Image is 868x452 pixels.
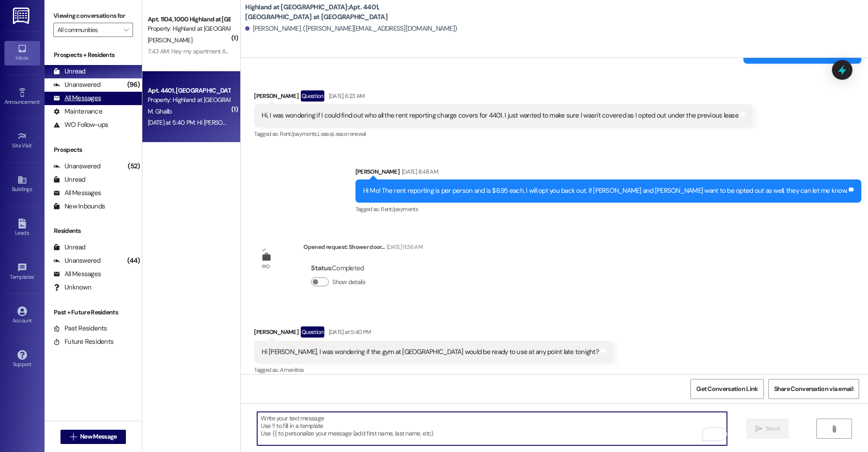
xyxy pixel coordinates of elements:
div: Past Residents [53,324,107,333]
div: [DATE] 8:48 AM [400,167,438,176]
div: Opened request: Shower door... [303,242,423,255]
i:  [70,433,77,440]
label: Viewing conversations for [53,9,133,23]
a: Buildings [4,172,40,196]
div: All Messages [53,188,101,198]
span: Rent/payments [381,205,418,213]
div: WO [262,262,270,271]
span: New Message [80,432,117,441]
a: Site Visit • [4,129,40,153]
div: [PERSON_NAME] [355,167,862,179]
div: (52) [125,159,142,173]
span: Lease renewal [332,130,366,138]
div: Tagged as: [355,203,862,216]
a: Account [4,304,40,328]
div: [DATE] 11:36 AM [384,242,423,252]
div: (96) [125,78,142,92]
div: Question [301,326,324,338]
label: Show details [332,277,365,287]
div: Property: Highland at [GEOGRAPHIC_DATA] [148,24,230,33]
img: ResiDesk Logo [13,8,31,24]
div: Hi [PERSON_NAME], I was wondering if the gym at [GEOGRAPHIC_DATA] would be ready to use at any po... [262,347,599,357]
span: [PERSON_NAME] [148,36,192,44]
b: Highland at [GEOGRAPHIC_DATA]: Apt. 4401, [GEOGRAPHIC_DATA] at [GEOGRAPHIC_DATA] [245,3,423,22]
div: [PERSON_NAME]. ([PERSON_NAME][EMAIL_ADDRESS][DOMAIN_NAME]) [245,24,457,33]
div: [DATE] at 5:40 PM [327,327,371,337]
span: Rent/payments , [280,130,318,138]
textarea: To enrich screen reader interactions, please activate Accessibility in Grammarly extension settings [257,412,727,445]
div: Hi Mo! The rent reporting is per person and is $8.95 each. I will opt you back out. If [PERSON_NA... [363,186,848,195]
div: Hi, I was wondering if I could find out who all the rent reporting charge covers for 4401. I just... [262,111,739,120]
a: Leads [4,216,40,240]
div: Apt. 1104, 1000 Highland at [GEOGRAPHIC_DATA] [148,15,230,24]
div: Unanswered [53,256,101,265]
a: Templates • [4,260,40,284]
div: Apt. 4401, [GEOGRAPHIC_DATA] at [GEOGRAPHIC_DATA] [148,86,230,95]
div: : Completed [311,261,369,275]
span: • [34,273,36,279]
div: Tagged as: [254,127,753,140]
div: Residents [44,226,142,236]
div: Unread [53,67,85,76]
div: New Inbounds [53,202,105,211]
span: M. Ghalib [148,107,172,115]
span: Send [766,424,779,433]
div: [PERSON_NAME] [254,326,613,341]
span: Lease , [318,130,332,138]
a: Support [4,347,40,371]
div: WO Follow-ups [53,120,108,130]
button: Share Conversation via email [768,379,859,399]
span: Amenities [280,366,304,374]
div: All Messages [53,269,101,279]
span: Get Conversation Link [696,384,758,394]
i:  [831,425,837,432]
div: Unread [53,243,85,252]
div: Question [301,90,324,102]
div: Unread [53,175,85,184]
i:  [124,26,129,33]
div: [PERSON_NAME] [254,90,753,105]
div: Past + Future Residents [44,308,142,317]
button: New Message [61,430,126,444]
div: All Messages [53,94,101,103]
div: Prospects [44,145,142,155]
div: Unanswered [53,162,101,171]
div: [DATE] 6:23 AM [327,91,365,101]
div: (44) [125,254,142,268]
div: Unknown [53,283,91,292]
a: Inbox [4,41,40,65]
span: • [40,98,41,104]
div: [DATE] at 5:40 PM: Hi [PERSON_NAME], I was wondering if the gym at [GEOGRAPHIC_DATA] would be rea... [148,118,510,126]
i:  [755,425,762,432]
div: Unanswered [53,80,101,90]
div: Tagged as: [254,363,613,376]
div: Prospects + Residents [44,50,142,60]
button: Send [746,419,789,439]
b: Status [311,264,331,273]
input: All communities [57,23,119,37]
span: Share Conversation via email [774,384,853,394]
span: • [32,141,33,147]
div: Maintenance [53,107,102,116]
div: 7:43 AM: Hey my apartment AC isn't working but I have to be at work. Is there any way someone cou... [148,47,519,55]
div: Property: Highland at [GEOGRAPHIC_DATA] [148,95,230,105]
div: Future Residents [53,337,113,346]
button: Get Conversation Link [690,379,763,399]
